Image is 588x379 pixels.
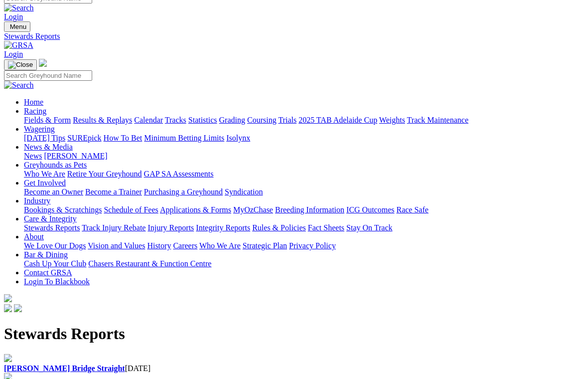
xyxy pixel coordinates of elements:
a: Injury Reports [147,223,194,232]
img: Search [4,3,34,12]
a: Fact Sheets [308,223,344,232]
a: Login [4,50,23,58]
a: Weights [379,116,405,124]
a: Contact GRSA [24,268,72,277]
a: Racing [24,107,46,115]
a: Race Safe [396,205,428,214]
a: Isolynx [226,134,250,142]
a: Rules & Policies [252,223,306,232]
a: Tracks [165,116,186,124]
a: Results & Replays [73,116,132,124]
a: Who We Are [24,170,65,178]
a: Schedule of Fees [104,205,158,214]
div: About [24,241,584,250]
a: Statistics [188,116,217,124]
a: Minimum Betting Limits [144,134,224,142]
a: Bar & Dining [24,250,68,259]
a: Privacy Policy [289,241,336,250]
a: News [24,152,42,160]
a: Purchasing a Greyhound [144,188,223,196]
a: Track Maintenance [407,116,468,124]
a: About [24,232,44,241]
span: Menu [10,23,26,30]
a: Integrity Reports [196,223,250,232]
a: We Love Our Dogs [24,241,86,250]
a: Login To Blackbook [24,277,90,286]
div: [DATE] [4,364,584,373]
a: Chasers Restaurant & Function Centre [88,259,211,268]
a: Fields & Form [24,116,71,124]
a: Get Involved [24,179,66,187]
div: Wagering [24,134,584,143]
a: Grading [219,116,245,124]
a: Industry [24,196,50,205]
a: Coursing [247,116,277,124]
button: Toggle navigation [4,59,37,70]
a: Strategic Plan [243,241,287,250]
a: Stewards Reports [4,32,584,41]
h1: Stewards Reports [4,325,584,343]
a: Calendar [134,116,163,124]
div: News & Media [24,152,584,161]
a: Breeding Information [275,205,344,214]
button: Toggle navigation [4,21,30,32]
a: Greyhounds as Pets [24,161,87,169]
img: GRSA [4,41,33,50]
a: Care & Integrity [24,214,77,223]
a: Vision and Values [88,241,145,250]
a: 2025 TAB Adelaide Cup [298,116,377,124]
a: Login [4,12,23,21]
div: Industry [24,205,584,214]
a: History [147,241,171,250]
a: How To Bet [104,134,143,142]
a: MyOzChase [233,205,273,214]
div: Racing [24,116,584,125]
a: Become an Owner [24,188,83,196]
a: Track Injury Rebate [82,223,146,232]
a: SUREpick [67,134,101,142]
a: ICG Outcomes [346,205,394,214]
a: Become a Trainer [85,188,142,196]
a: Home [24,98,43,106]
a: Careers [173,241,197,250]
div: Greyhounds as Pets [24,170,584,179]
input: Search [4,70,92,81]
a: Syndication [225,188,263,196]
img: Close [8,61,33,69]
a: Bookings & Scratchings [24,205,102,214]
a: Cash Up Your Club [24,259,86,268]
a: Retire Your Greyhound [67,170,142,178]
div: Care & Integrity [24,223,584,232]
a: [DATE] Tips [24,134,65,142]
a: Trials [278,116,296,124]
img: logo-grsa-white.png [39,59,47,67]
div: Get Involved [24,188,584,196]
a: Who We Are [199,241,241,250]
div: Bar & Dining [24,259,584,268]
img: facebook.svg [4,304,12,312]
a: Stay On Track [346,223,392,232]
a: [PERSON_NAME] Bridge Straight [4,364,125,373]
a: [PERSON_NAME] [44,152,107,160]
img: logo-grsa-white.png [4,294,12,302]
a: GAP SA Assessments [144,170,214,178]
a: Wagering [24,125,55,133]
img: Search [4,81,34,90]
a: Stewards Reports [24,223,80,232]
a: News & Media [24,143,73,151]
a: Applications & Forms [160,205,231,214]
img: twitter.svg [14,304,22,312]
img: file-red.svg [4,354,12,362]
